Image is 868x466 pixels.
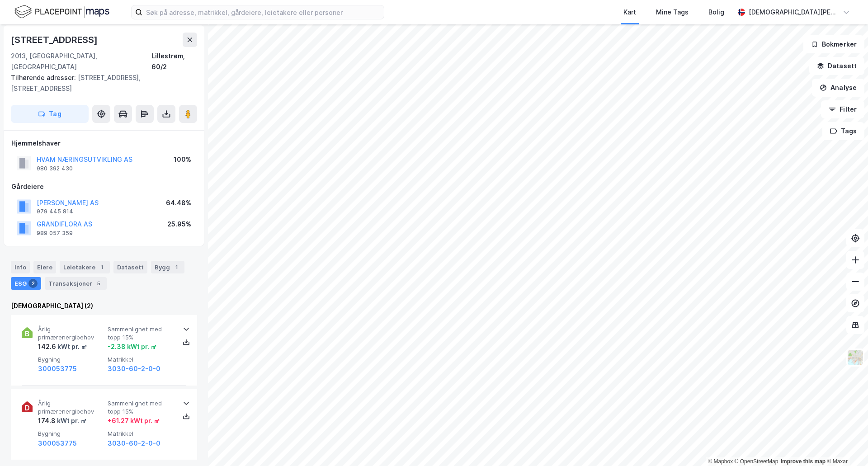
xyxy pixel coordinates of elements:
span: Sammenlignet med topp 15% [108,325,174,341]
button: Tags [822,122,864,140]
div: 25.95% [167,219,191,230]
span: Sammenlignet med topp 15% [108,400,174,415]
div: Kontrollprogram for chat [823,423,868,466]
div: Kart [623,7,636,18]
button: Analyse [812,79,864,97]
div: 979 445 814 [37,208,73,215]
div: 989 057 359 [37,230,73,237]
div: [DEMOGRAPHIC_DATA][PERSON_NAME] [749,7,839,18]
div: Bolig [708,7,724,18]
div: Bygg [151,261,184,273]
div: 980 392 430 [37,165,73,172]
div: 2013, [GEOGRAPHIC_DATA], [GEOGRAPHIC_DATA] [11,51,151,72]
div: 64.48% [166,198,191,208]
div: 2 [28,279,38,288]
button: 3030-60-2-0-0 [108,438,160,449]
input: Søk på adresse, matrikkel, gårdeiere, leietakere eller personer [142,5,384,19]
span: Årlig primærenergibehov [38,325,104,341]
div: Mine Tags [656,7,689,18]
div: 174.8 [38,415,87,426]
div: -2.38 kWt pr. ㎡ [108,341,157,352]
div: 142.6 [38,341,87,352]
div: Leietakere [60,261,110,273]
div: kWt pr. ㎡ [56,341,87,352]
iframe: Chat Widget [823,423,868,466]
div: Transaksjoner [45,277,107,290]
button: 300053775 [38,438,77,449]
div: Gårdeiere [11,181,197,192]
button: Datasett [809,57,864,75]
a: OpenStreetMap [735,458,778,465]
img: logo.f888ab2527a4732fd821a326f86c7f29.svg [14,4,109,20]
div: [STREET_ADDRESS], [STREET_ADDRESS] [11,72,190,94]
a: Mapbox [708,458,733,465]
button: Filter [821,100,864,118]
div: 5 [94,279,103,288]
a: Improve this map [781,458,826,465]
div: 1 [172,263,181,272]
div: 100% [174,154,191,165]
button: Bokmerker [803,35,864,53]
div: [STREET_ADDRESS] [11,33,99,47]
div: Datasett [113,261,147,273]
div: Lillestrøm, 60/2 [151,51,197,72]
span: Matrikkel [108,430,174,438]
span: Bygning [38,430,104,438]
div: kWt pr. ㎡ [56,415,87,426]
div: ESG [11,277,41,290]
div: [DEMOGRAPHIC_DATA] (2) [11,301,197,311]
div: Eiere [33,261,56,273]
button: 300053775 [38,363,77,374]
span: Årlig primærenergibehov [38,400,104,415]
span: Tilhørende adresser: [11,74,78,81]
div: Hjemmelshaver [11,138,197,149]
button: Tag [11,105,89,123]
span: Bygning [38,356,104,363]
span: Matrikkel [108,356,174,363]
div: + 61.27 kWt pr. ㎡ [108,415,160,426]
button: 3030-60-2-0-0 [108,363,160,374]
div: 1 [97,263,106,272]
img: Z [847,349,864,366]
div: Info [11,261,30,273]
